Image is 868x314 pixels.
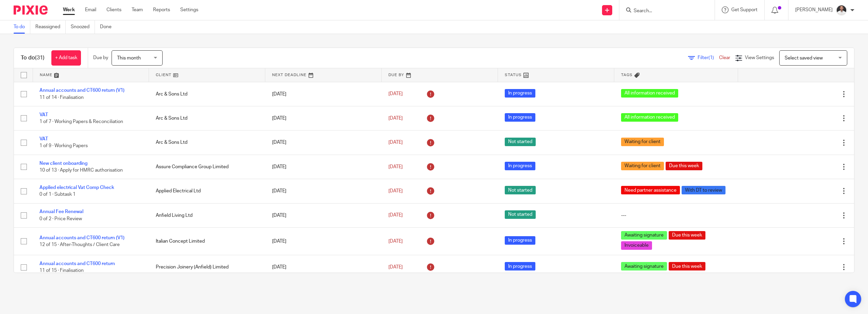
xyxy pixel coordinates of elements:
input: Search [633,8,694,14]
span: Get Support [731,7,757,12]
span: All information received [621,89,678,98]
td: Arc & Sons Ltd [149,130,265,155]
a: Reassigned [35,20,66,34]
a: New client onboarding [39,161,87,166]
span: [DATE] [388,116,403,121]
span: Select saved view [785,56,823,60]
p: [PERSON_NAME] [795,6,833,13]
span: This month [117,56,141,60]
td: [DATE] [265,179,382,203]
span: 0 of 1 · Subtask 1 [39,192,76,197]
span: Need partner assistance [621,186,680,194]
span: 1 of 9 · Working Papers [39,144,88,149]
td: [DATE] [265,203,382,227]
span: 0 of 2 · Price Review [39,216,82,221]
td: Arc & Sons Ltd [149,106,265,130]
span: Filter [698,55,719,60]
span: Waiting for client [621,162,664,170]
td: [DATE] [265,255,382,279]
span: 1 of 7 · Working Papers & Reconciliation [39,119,123,124]
span: [DATE] [388,239,403,244]
a: Annual accounts and CT600 return (V1) [39,88,124,93]
p: Due by [93,54,108,61]
span: In progress [505,162,535,170]
td: Precision Joinery (Anfield) Limited [149,255,265,279]
a: Reports [153,6,170,13]
a: To do [14,20,30,34]
td: Italian Concept Limited [149,228,265,255]
a: Work [63,6,75,13]
span: Not started [505,186,536,194]
a: Snoozed [71,20,95,34]
h1: To do [21,54,45,62]
td: [DATE] [265,106,382,130]
span: 11 of 15 · Finalisation [39,268,84,273]
span: All information received [621,113,678,122]
div: --- [621,212,731,219]
a: Applied electrical Vat Comp Check [39,185,114,190]
a: Clear [719,55,730,60]
span: Not started [505,138,536,146]
td: Applied Electrical Ltd [149,179,265,203]
span: [DATE] [388,265,403,269]
a: + Add task [51,50,81,66]
a: VAT [39,137,48,141]
a: Email [85,6,96,13]
td: Arc & Sons Ltd [149,82,265,106]
span: Invoiceable [621,241,652,250]
span: [DATE] [388,189,403,193]
a: Team [132,6,143,13]
span: Due this week [669,262,705,271]
span: Not started [505,210,536,219]
a: Annual accounts and CT600 return [39,261,115,266]
a: VAT [39,112,48,117]
td: [DATE] [265,130,382,155]
td: Anfield Living Ltd [149,203,265,227]
img: Pixie [14,5,48,15]
span: Tags [621,73,633,77]
span: In progress [505,113,535,122]
span: In progress [505,89,535,98]
span: 12 of 15 · After-Thoughts / Client Care [39,242,120,247]
td: [DATE] [265,228,382,255]
span: Waiting for client [621,138,664,146]
span: (31) [35,55,45,60]
span: [DATE] [388,140,403,145]
span: [DATE] [388,213,403,218]
span: In progress [505,262,535,271]
span: Awaiting signature [621,262,667,271]
a: Clients [106,6,121,13]
span: In progress [505,236,535,245]
span: View Settings [745,55,774,60]
span: With DT to review [682,186,725,194]
a: Annual Fee Renewal [39,209,83,214]
td: Assure Compliance Group Limited [149,155,265,179]
a: Done [100,20,117,34]
span: (1) [708,55,714,60]
td: [DATE] [265,155,382,179]
span: [DATE] [388,92,403,97]
img: dom%20slack.jpg [836,5,847,16]
span: 10 of 13 · Apply for HMRC authorisation [39,168,123,173]
span: [DATE] [388,164,403,169]
span: Due this week [666,162,702,170]
span: Awaiting signature [621,231,667,240]
a: Settings [180,6,198,13]
span: 11 of 14 · Finalisation [39,95,84,100]
td: [DATE] [265,82,382,106]
a: Annual accounts and CT600 return (V1) [39,235,124,240]
span: Due this week [669,231,705,240]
